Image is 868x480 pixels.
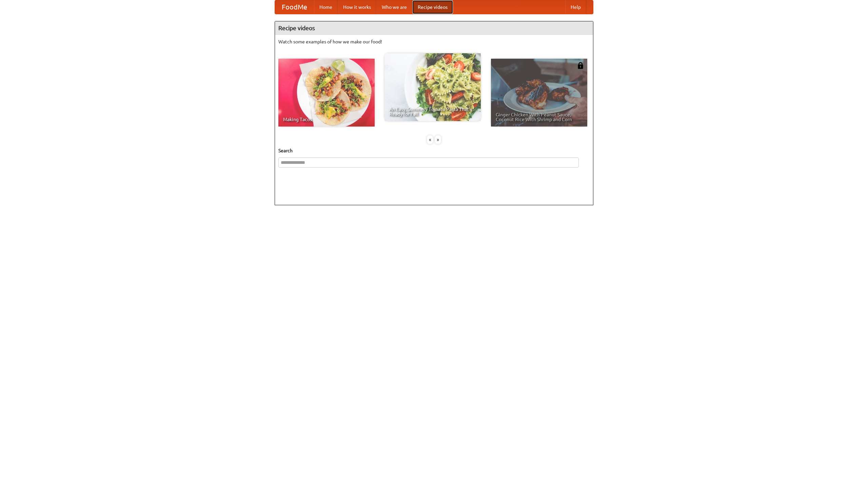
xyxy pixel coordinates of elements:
p: Watch some examples of how we make our food! [278,38,590,45]
a: An Easy, Summery Tomato Pasta That's Ready for Fall [384,53,481,121]
span: Making Tacos [283,117,370,122]
a: FoodMe [275,0,314,14]
div: « [427,135,433,144]
a: Recipe videos [412,0,453,14]
span: An Easy, Summery Tomato Pasta That's Ready for Fall [389,107,476,116]
a: How it works [338,0,376,14]
h4: Recipe videos [275,21,593,35]
a: Help [565,0,586,14]
div: » [435,135,441,144]
a: Home [314,0,338,14]
a: Making Tacos [278,59,375,127]
a: Who we are [376,0,412,14]
img: 483408.png [577,62,584,69]
h5: Search [278,147,590,154]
